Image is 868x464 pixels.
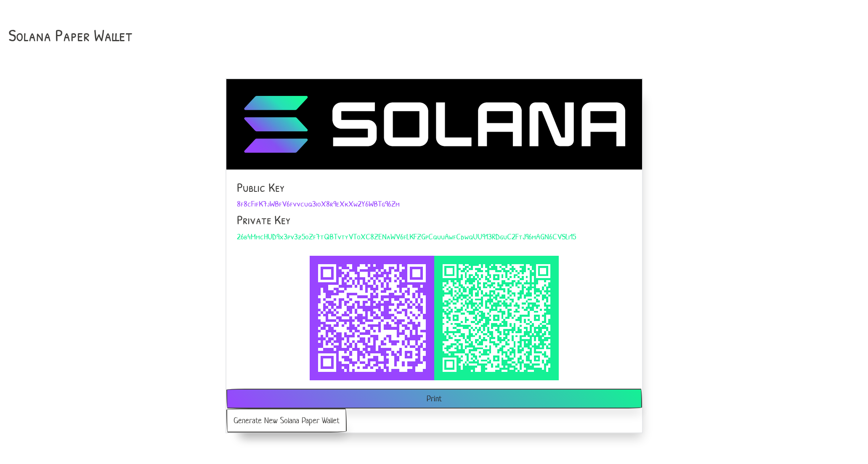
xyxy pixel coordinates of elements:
h3: Solana Paper Wallet [8,25,860,45]
img: Card example image [226,79,642,170]
div: 8f8cFifK7jWBfV6fvvcuq3ioX8r9eXkXw2Y6WBTg96Zm [318,264,426,372]
h4: Private Key [237,212,632,227]
button: Print [226,389,642,408]
div: 26b4MmcHUD9x3pv3z5oZf7tQBTvtyVToXC8ZENaWV6fLKFZGpCquuAwfCdwqUU913RDguC2FtJ96mAGN6CVSLi15 [443,264,550,372]
h4: Public Key [237,180,632,195]
span: 8f8cFifK7jWBfV6fvvcuq3ioX8r9eXkXw2Y6WBTg96Zm [237,198,400,209]
button: Generate New Solana Paper Wallet [226,408,347,432]
img: YJOMHwAAAABJRU5ErkJggg== [443,264,550,372]
span: 26b4MmcHUD9x3pv3z5oZf7tQBTvtyVToXC8ZENaWV6fLKFZGpCquuAwfCdwqUU913RDguC2FtJ96mAGN6CVSLi15 [237,231,576,242]
img: Z4zziwAAAAZJREFUAwAn+bW6g5S02QAAAABJRU5ErkJggg== [318,264,426,372]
